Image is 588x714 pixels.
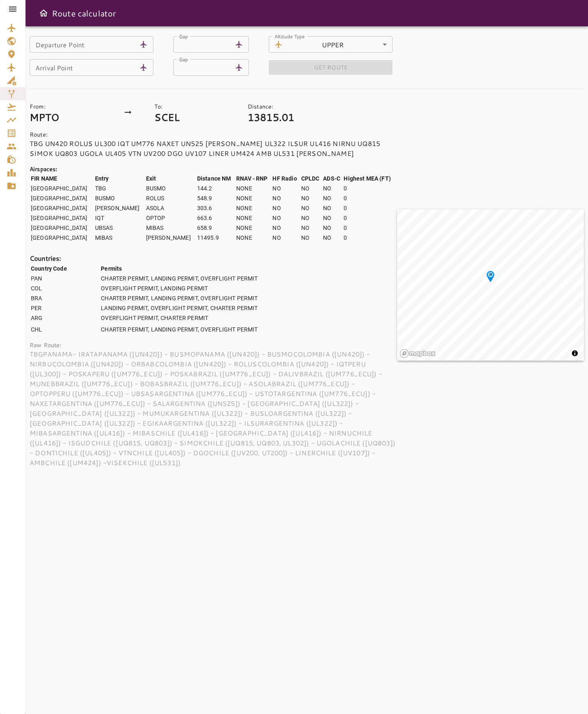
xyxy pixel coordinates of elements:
[30,194,94,203] td: [GEOGRAPHIC_DATA]
[272,223,300,232] td: NO
[100,264,396,273] th: Permits
[30,284,100,293] td: COL
[100,304,396,313] td: LANDING PERMIT, OVERFLIGHT PERMIT, CHARTER PERMIT
[343,194,396,203] td: 0
[30,139,397,158] p: TBG UN420 ROLUS UL300 IQT UM776 NAXET UN525 [PERSON_NAME] UL322 ILSUR UL416 NIRNU UQ815 SIMOK UQ8...
[197,174,235,183] th: Distance NM
[30,253,61,263] strong: Countries:
[95,204,145,213] td: [PERSON_NAME]
[272,174,300,183] th: HF Radio
[100,325,396,334] td: CHARTER PERMIT, LANDING PERMIT, OVERFLIGHT PERMIT
[301,194,322,203] td: NO
[30,233,94,242] td: [GEOGRAPHIC_DATA]
[236,213,271,223] td: NONE
[236,223,271,232] td: NONE
[343,204,396,213] td: 0
[301,213,322,223] td: NO
[301,204,322,213] td: NO
[146,204,196,213] td: ASOLA
[30,213,94,223] td: [GEOGRAPHIC_DATA]
[100,313,396,322] td: OVERFLIGHT PERMIT, CHARTER PERMIT
[286,36,393,53] div: UPPER
[52,7,116,20] h6: Route calculator
[274,32,305,39] label: Altitude Type
[30,325,100,334] td: CHL
[301,233,322,242] td: NO
[95,213,145,223] td: IQT
[30,313,100,322] td: ARG
[100,284,396,293] td: OVERFLIGHT PERMIT, LANDING PERMIT
[30,102,116,111] p: From:
[95,184,145,193] td: TBG
[248,110,294,124] strong: 13815.01
[35,5,52,21] button: Open drawer
[301,174,322,183] th: CPLDC
[197,194,235,203] td: 548.9
[248,102,366,111] p: Distance:
[30,304,100,313] td: PER
[197,184,235,193] td: 144.2
[179,56,188,63] label: Gap
[154,102,241,111] p: To:
[154,110,180,124] strong: SCEL
[272,233,300,242] td: NO
[197,223,235,232] td: 658.9
[95,223,145,232] td: UBSAS
[236,204,271,213] td: NONE
[236,174,271,183] th: RNAV - RNP
[323,204,342,213] td: NO
[30,204,94,213] td: [GEOGRAPHIC_DATA]
[146,174,196,183] th: Exit
[272,213,300,223] td: NO
[100,294,396,303] td: CHARTER PERMIT, LANDING PERMIT, OVERFLIGHT PERMIT
[146,233,196,242] td: [PERSON_NAME]
[146,184,196,193] td: BUSMO
[197,213,235,223] td: 663.6
[323,223,342,232] td: NO
[197,204,235,213] td: 303.6
[397,209,584,361] canvas: Map
[95,174,145,183] th: Entry
[323,213,342,223] td: NO
[95,194,145,203] td: BUSMO
[30,223,94,232] td: [GEOGRAPHIC_DATA]
[30,130,397,139] p: Route:
[323,233,342,242] td: NO
[570,348,580,358] button: Toggle attribution
[197,233,235,242] td: 11495.9
[146,194,196,203] td: ROLUS
[400,349,436,358] a: Mapbox logo
[343,213,396,223] td: 0
[30,174,94,183] th: FIR NAME
[30,264,100,273] th: Country Code
[30,274,100,283] td: PAN
[301,184,322,193] td: NO
[30,184,94,193] td: [GEOGRAPHIC_DATA]
[30,110,60,124] strong: MPTO
[272,184,300,193] td: NO
[343,184,396,193] td: 0
[343,233,396,242] td: 0
[146,223,196,232] td: MIBAS
[343,223,396,232] td: 0
[95,233,145,242] td: MIBAS
[301,223,322,232] td: NO
[323,184,342,193] td: NO
[236,184,271,193] td: NONE
[323,174,342,183] th: ADS-C
[30,349,397,468] p: TBGPANAMA- IRATAPANAMA ([UN420]) - BUSMOPANAMA ([UN420]) - BUSMOCOLOMBIA ([UN420]) - NIRBUCOLOMBI...
[236,233,271,242] td: NONE
[343,174,396,183] th: Highest MEA (FT)
[272,204,300,213] td: NO
[272,194,300,203] td: NO
[323,194,342,203] td: NO
[146,213,196,223] td: OPTOP
[30,165,58,173] strong: Airspaces:
[100,274,396,283] td: CHARTER PERMIT, LANDING PERMIT, OVERFLIGHT PERMIT
[236,194,271,203] td: NONE
[179,32,188,39] label: Gap
[30,294,100,303] td: BRA
[30,341,62,349] strong: Raw Route:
